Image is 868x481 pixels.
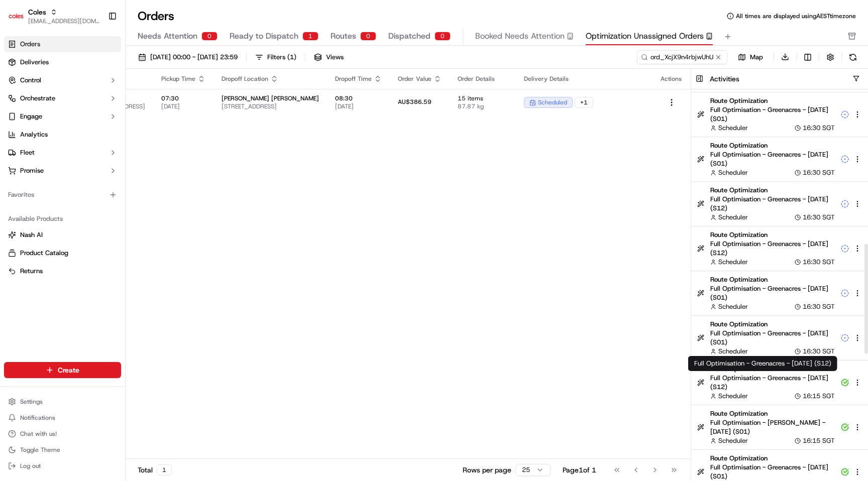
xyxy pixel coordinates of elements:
[20,398,43,406] span: Settings
[8,230,117,239] a: Nash AI
[688,356,837,371] div: Full Optimisation - Greenacres - [DATE] (S12)
[4,395,121,409] button: Settings
[85,147,93,155] div: 💻
[20,446,60,454] span: Toggle Theme
[222,75,319,83] div: Dropoff Location
[718,392,748,401] span: Scheduler
[20,130,48,139] span: Analytics
[458,94,508,102] span: 15 items
[58,365,79,375] span: Create
[710,186,835,195] span: Route Optimization
[803,302,835,311] span: 16:30 SGT
[718,258,748,267] span: Scheduler
[458,75,508,83] div: Order Details
[20,94,55,103] span: Orchestrate
[718,213,748,222] span: Scheduler
[161,75,205,83] div: Pickup Time
[10,147,18,155] div: 📗
[846,50,860,64] button: Refresh
[10,96,28,114] img: 1736555255976-a54dd68f-1ca7-489b-9aae-adbdc363a1c4
[326,53,344,62] span: Views
[803,436,835,445] span: 16:15 SGT
[8,8,24,24] img: Coles
[8,267,117,276] a: Returns
[4,36,121,52] a: Orders
[201,32,218,41] div: 0
[710,275,835,284] span: Route Optimization
[731,51,770,63] button: Map
[718,436,748,445] span: Scheduler
[28,17,100,25] span: [EMAIL_ADDRESS][DOMAIN_NAME]
[28,7,46,17] span: Coles
[20,249,68,258] span: Product Catalog
[710,436,748,445] button: Scheduler
[710,239,835,258] span: Full Optimisation - Greenacres - [DATE] (S12)
[335,94,382,102] span: 08:30
[718,124,748,133] span: Scheduler
[4,127,121,143] a: Analytics
[4,362,121,378] button: Create
[398,75,442,83] div: Order Value
[171,99,183,111] button: Start new chat
[20,462,41,470] span: Log out
[803,347,835,356] span: 16:30 SGT
[710,409,835,418] span: Route Optimization
[710,195,835,213] span: Full Optimisation - Greenacres - [DATE] (S12)
[20,166,44,175] span: Promise
[20,148,35,157] span: Fleet
[710,258,748,267] button: Scheduler
[309,50,348,64] button: Views
[710,418,835,436] span: Full Optimisation - [PERSON_NAME] - [DATE] (S01)
[20,76,41,85] span: Control
[161,102,205,110] span: [DATE]
[4,108,121,125] button: Engage
[661,75,683,83] div: Actions
[4,145,121,161] button: Fleet
[4,211,121,227] div: Available Products
[34,106,127,114] div: We're available if you need us!
[251,50,301,64] button: Filters(1)
[710,374,835,392] span: Full Optimisation - Greenacres - [DATE] (S12)
[710,329,835,347] span: Full Optimisation - Greenacres - [DATE] (S01)
[230,30,298,42] span: Ready to Dispatch
[710,96,835,105] span: Route Optimization
[331,30,356,42] span: Routes
[8,249,117,258] a: Product Catalog
[736,12,856,20] span: All times are displayed using AEST timezone
[710,320,835,329] span: Route Optimization
[20,40,40,49] span: Orders
[458,102,508,110] span: 87.87 kg
[71,170,122,178] a: Powered byPylon
[360,32,376,41] div: 0
[710,347,748,356] button: Scheduler
[335,75,382,83] div: Dropoff Time
[26,65,181,75] input: Got a question? Start typing here...
[586,30,704,42] span: Optimization Unassigned Orders
[95,146,161,156] span: API Documentation
[138,464,172,475] div: Total
[538,98,567,106] span: scheduled
[718,347,748,356] span: Scheduler
[20,414,55,422] span: Notifications
[710,392,748,401] button: Scheduler
[803,258,835,267] span: 16:30 SGT
[150,53,238,62] span: [DATE] 00:00 - [DATE] 23:59
[34,96,165,106] div: Start new chat
[138,8,174,24] h1: Orders
[138,30,197,42] span: Needs Attention
[20,58,49,67] span: Deliveries
[710,105,835,124] span: Full Optimisation - Greenacres - [DATE] (S01)
[575,97,593,108] div: + 1
[803,392,835,401] span: 16:15 SGT
[20,267,43,276] span: Returns
[4,90,121,106] button: Orchestrate
[710,124,748,133] button: Scheduler
[4,54,121,70] a: Deliveries
[710,141,835,150] span: Route Optimization
[4,72,121,88] button: Control
[710,230,835,239] span: Route Optimization
[267,53,296,62] div: Filters
[20,112,42,121] span: Engage
[750,53,763,62] span: Map
[81,142,165,160] a: 💻API Documentation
